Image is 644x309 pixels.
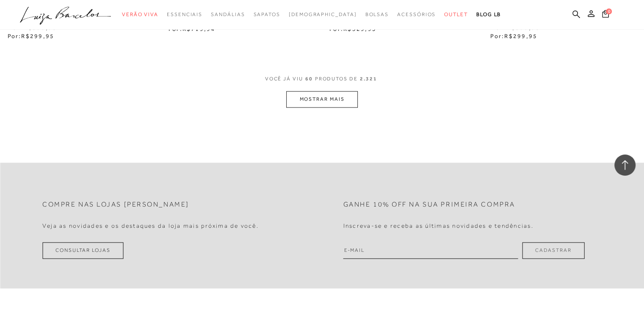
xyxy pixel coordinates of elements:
[397,7,436,22] a: categoryNavScreenReaderText
[167,11,202,17] span: Essenciais
[289,7,357,22] a: noSubCategoriesText
[211,11,245,17] span: Sandálias
[8,24,19,31] small: De:
[504,33,537,39] span: R$299,95
[506,24,540,31] small: R$599,90
[606,8,612,14] span: 0
[253,11,280,17] span: Sapatos
[600,9,611,21] button: 0
[315,75,358,83] span: PRODUTOS DE
[476,7,501,22] a: BLOG LB
[211,7,245,22] a: categoryNavScreenReaderText
[122,11,158,17] span: Verão Viva
[286,91,357,108] button: MOSTRAR MAIS
[305,75,313,91] span: 60
[365,11,389,17] span: Bolsas
[522,242,584,259] button: Cadastrar
[343,201,515,209] h2: Ganhe 10% off na sua primeira compra
[444,7,468,22] a: categoryNavScreenReaderText
[167,7,202,22] a: categoryNavScreenReaderText
[42,222,259,229] h4: Veja as novidades e os destaques da loja mais próxima de você.
[490,33,537,39] span: Por:
[397,11,436,17] span: Acessórios
[122,7,158,22] a: categoryNavScreenReaderText
[360,75,377,91] span: 2.321
[343,242,518,259] input: E-mail
[476,11,501,17] span: BLOG LB
[365,7,389,22] a: categoryNavScreenReaderText
[289,11,357,17] span: [DEMOGRAPHIC_DATA]
[343,222,533,229] h4: Inscreva-se e receba as últimas novidades e tendências.
[490,24,502,31] small: De:
[265,75,303,83] span: VOCê JÁ VIU
[444,11,468,17] span: Outlet
[21,33,54,39] span: R$299,95
[42,242,124,259] a: Consultar Lojas
[42,201,189,209] h2: Compre nas lojas [PERSON_NAME]
[24,24,57,31] small: R$599,90
[253,7,280,22] a: categoryNavScreenReaderText
[8,33,55,39] span: Por:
